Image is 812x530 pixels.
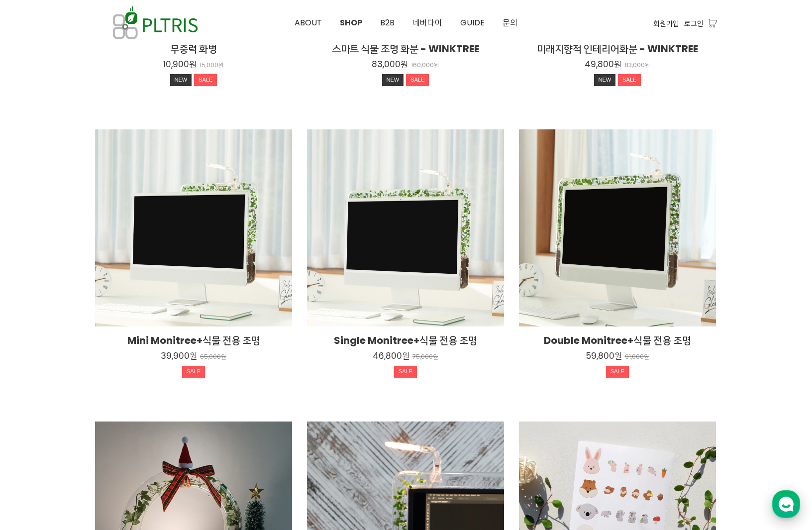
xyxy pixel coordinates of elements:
[29,100,97,109] div: [PHONE_NUMBER]
[54,16,137,24] div: 몇 분 내 답변 받으실 수 있어요
[170,74,192,86] div: NEW
[161,350,197,361] p: 39,900원
[307,333,504,380] a: Single Monitree+식물 전용 조명 46,800원 75,000원 SALE
[54,5,86,16] div: 모니트리
[406,74,429,86] div: SALE
[95,333,292,380] a: Mini Monitree+식물 전용 조명 39,900원 65,000원 SALE
[163,59,197,70] p: 10,900원
[460,17,485,28] span: GUIDE
[200,62,224,69] p: 15,000원
[519,333,716,347] h2: Double Monitree+식물 전용 조명
[382,74,404,86] div: NEW
[503,17,517,28] span: 문의
[286,0,331,45] a: ABOUT
[519,333,716,380] a: Double Monitree+식물 전용 조명 59,800원 91,000원 SALE
[586,350,622,361] p: 59,800원
[618,74,641,86] div: SALE
[95,42,292,56] h2: 무중력 화병
[412,17,442,28] span: 네버다이
[412,353,438,361] p: 75,000원
[182,366,205,378] div: SALE
[295,17,322,28] span: ABOUT
[340,17,362,28] span: SHOP
[372,59,408,70] p: 83,000원
[394,366,417,378] div: SALE
[371,0,404,45] a: B2B
[451,0,494,45] a: GUIDE
[307,42,504,89] a: 스마트 식물 조명 화분 - WINKTREE 83,000원 160,000원 NEWSALE
[29,79,162,89] div: 네 맞습니다. [PERSON_NAME] 입니다!
[404,0,451,45] a: 네버다이
[411,62,439,69] p: 160,000원
[494,0,526,45] a: 문의
[82,49,182,59] div: 선생님 성함이 어떻게 되세요?
[585,59,621,70] p: 49,800원
[625,353,649,361] p: 91,000원
[684,18,704,29] a: 로그인
[200,353,226,361] p: 65,000원
[77,28,182,38] div: 이쪽으로 연락드리면 될까요???
[606,366,629,378] div: SALE
[307,42,504,56] h2: 스마트 식물 조명 화분 - WINKTREE
[380,17,395,28] span: B2B
[331,0,371,45] a: SHOP
[653,18,679,29] a: 회원가입
[194,74,217,86] div: SALE
[51,149,182,169] div: 앗! [DEMOGRAPHIC_DATA]이셨네요. 메일드리겠습니다.
[307,333,504,347] h2: Single Monitree+식물 전용 조명
[95,333,292,347] h2: Mini Monitree+식물 전용 조명
[624,62,650,69] p: 83,000원
[594,74,616,86] div: NEW
[51,189,182,209] div: 너무 예쁜 상품이예요. 대표님,, 안하고는 못 베길만큼요..^^;;
[373,350,409,361] p: 46,800원
[125,229,182,239] div: 메일 드렸습니다.
[519,42,716,89] a: 미래지향적 인테리어화분 - WINKTREE 49,800원 83,000원 NEWSALE
[29,279,168,309] div: 제품 예쁘게 봐주셔소 감사합니다! 제가 [DATE] 외부라서 이따가 확인하고 회신 드리겠습니다 ^^
[95,42,292,89] a: 무중력 화병 10,900원 15,000원 NEWSALE
[519,42,716,56] h2: 미래지향적 인테리어화분 - WINKTREE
